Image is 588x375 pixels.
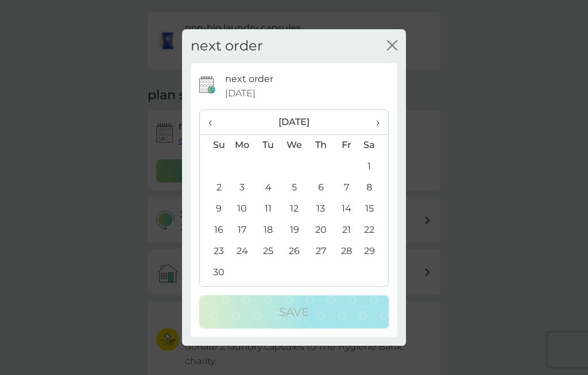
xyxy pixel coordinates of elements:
td: 30 [200,262,229,283]
td: 8 [359,177,388,198]
td: 26 [281,241,308,262]
td: 12 [281,198,308,220]
th: Tu [256,134,281,156]
td: 24 [229,241,256,262]
th: [DATE] [229,110,359,135]
td: 28 [334,241,359,262]
button: Save [199,295,389,329]
td: 9 [200,198,229,220]
span: [DATE] [225,86,256,101]
td: 20 [308,220,334,241]
td: 5 [281,177,308,198]
td: 1 [359,156,388,177]
th: Sa [359,134,388,156]
td: 23 [200,241,229,262]
td: 16 [200,220,229,241]
td: 29 [359,241,388,262]
td: 17 [229,220,256,241]
td: 25 [256,241,281,262]
h2: next order [191,38,263,54]
td: 10 [229,198,256,220]
td: 3 [229,177,256,198]
td: 27 [308,241,334,262]
span: ‹ [208,110,220,134]
td: 13 [308,198,334,220]
th: We [281,134,308,156]
td: 7 [334,177,359,198]
td: 22 [359,220,388,241]
button: close [387,40,397,52]
td: 15 [359,198,388,220]
td: 2 [200,177,229,198]
td: 6 [308,177,334,198]
p: Save [279,303,309,321]
span: › [368,110,380,134]
th: Mo [229,134,256,156]
td: 19 [281,220,308,241]
th: Fr [334,134,359,156]
td: 14 [334,198,359,220]
td: 18 [256,220,281,241]
td: 4 [256,177,281,198]
p: next order [225,72,273,87]
td: 11 [256,198,281,220]
th: Th [308,134,334,156]
td: 21 [334,220,359,241]
th: Su [200,134,229,156]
